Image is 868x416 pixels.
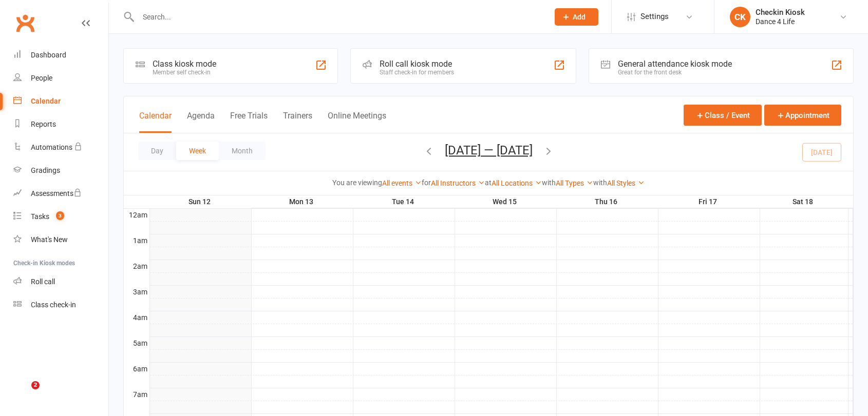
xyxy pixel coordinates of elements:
button: Class / Event [684,105,762,126]
th: 2am [124,260,149,272]
button: Online Meetings [328,111,386,133]
span: 3 [56,211,64,220]
div: Great for the front desk [618,69,732,76]
div: Member self check-in [153,69,216,76]
a: All Types [556,179,593,187]
button: Add [555,8,598,26]
div: Reports [31,120,56,128]
div: Roll call [31,278,55,286]
div: Class kiosk mode [153,59,216,69]
th: Tue 14 [353,195,455,208]
th: 3am [124,285,149,298]
button: Free Trials [230,111,268,133]
div: Gradings [31,166,60,174]
div: General attendance kiosk mode [618,59,732,69]
button: Week [176,142,219,160]
th: Sun 12 [149,195,251,208]
div: CK [730,7,750,27]
strong: with [593,179,607,187]
th: Wed 15 [455,195,556,208]
th: 5am [124,336,149,349]
a: Class kiosk mode [13,293,108,316]
div: Dance 4 Life [756,17,805,26]
div: Calendar [31,97,61,105]
th: 1am [124,234,149,247]
button: Calendar [139,111,172,133]
button: Month [219,142,266,160]
span: Add [573,13,586,21]
div: People [31,74,52,82]
a: Automations [13,136,108,159]
strong: with [542,179,556,187]
th: 12am [124,208,149,221]
th: Thu 16 [556,195,658,208]
a: Calendar [13,90,108,113]
button: Day [138,142,176,160]
button: [DATE] — [DATE] [445,143,533,157]
a: Assessments [13,182,108,205]
a: All Instructors [431,179,485,187]
a: All Locations [492,179,542,187]
strong: at [485,179,492,187]
span: 2 [31,381,40,389]
th: Mon 13 [251,195,353,208]
a: What's New [13,228,108,251]
div: Staff check-in for members [380,69,454,76]
div: Assessments [31,189,82,197]
button: Agenda [187,111,215,133]
iframe: Intercom live chat [10,381,35,406]
button: Appointment [764,105,841,126]
a: Roll call [13,270,108,293]
div: Tasks [31,212,49,221]
div: Class check-in [31,301,76,309]
th: 6am [124,362,149,375]
th: 7am [124,388,149,401]
div: Roll call kiosk mode [380,59,454,69]
th: Sat 18 [760,195,848,208]
th: 4am [124,311,149,324]
a: Gradings [13,159,108,182]
a: All Styles [607,179,645,187]
span: Settings [640,5,669,28]
a: Reports [13,113,108,136]
a: All events [382,179,422,187]
button: Trainers [283,111,312,133]
div: Automations [31,143,72,151]
strong: You are viewing [332,179,382,187]
th: Fri 17 [658,195,760,208]
input: Search... [135,10,541,24]
div: Dashboard [31,51,66,59]
div: What's New [31,235,68,244]
a: Clubworx [12,10,38,36]
a: People [13,67,108,90]
strong: for [422,179,431,187]
a: Tasks 3 [13,205,108,228]
a: Dashboard [13,44,108,67]
div: Checkin Kiosk [756,8,805,17]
